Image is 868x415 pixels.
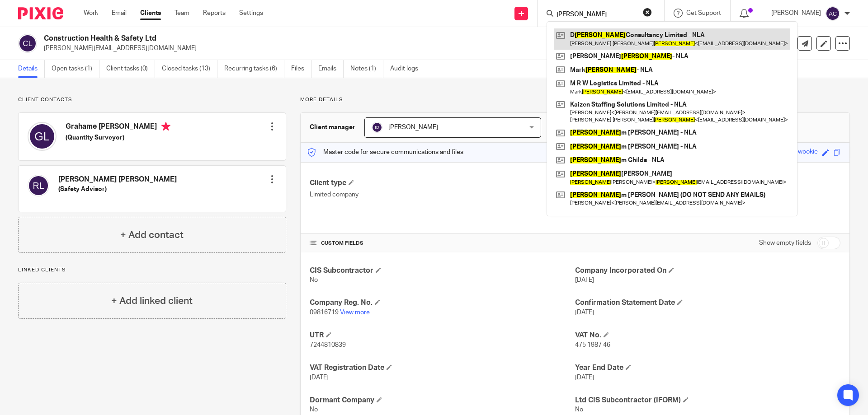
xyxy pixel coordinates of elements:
[239,9,263,18] a: Settings
[18,7,63,19] img: Pixie
[575,342,610,348] span: 475 1987 46
[28,175,49,196] img: svg%3E
[310,396,575,405] h4: Dormant Company
[643,8,652,17] button: Clear
[340,309,370,316] a: View more
[310,277,318,283] span: No
[203,9,226,18] a: Reports
[84,9,98,18] a: Work
[58,185,177,194] h5: (Safety Advisor)
[162,60,217,78] a: Closed tasks (13)
[575,331,840,340] h4: VAT No.
[575,363,840,373] h4: Year End Date
[310,363,575,373] h4: VAT Registration Date
[18,266,286,274] p: Linked clients
[575,266,840,275] h4: Company Incorporated On
[66,133,170,142] h5: (Quantity Surveyor)
[111,294,193,308] h4: + Add linked client
[18,60,45,78] a: Details
[106,60,155,78] a: Client tasks (0)
[310,298,575,308] h4: Company Reg. No.
[175,9,189,18] a: Team
[686,10,721,16] span: Get Support
[759,238,811,247] label: Show empty fields
[318,60,344,78] a: Emails
[310,374,329,381] span: [DATE]
[52,60,99,78] a: Open tasks (1)
[224,60,284,78] a: Recurring tasks (6)
[310,406,318,413] span: No
[44,34,590,43] h2: Construction Health & Safety Ltd
[310,331,575,340] h4: UTR
[28,122,57,151] img: svg%3E
[826,6,840,21] img: svg%3E
[310,240,575,247] h4: CUSTOM FIELDS
[575,406,583,413] span: No
[575,298,840,308] h4: Confirmation Statement Date
[66,122,170,133] h4: Grahame [PERSON_NAME]
[300,96,850,103] p: More details
[112,9,127,18] a: Email
[18,34,37,53] img: svg%3E
[575,277,594,283] span: [DATE]
[575,309,594,316] span: [DATE]
[310,342,346,348] span: 7244810839
[120,228,184,242] h4: + Add contact
[575,396,840,405] h4: Ltd CIS Subcontractor (IFORM)
[350,60,383,78] a: Notes (1)
[307,148,463,157] p: Master code for secure communications and files
[556,11,637,19] input: Search
[161,122,170,131] i: Primary
[771,9,821,18] p: [PERSON_NAME]
[390,60,425,78] a: Audit logs
[18,96,286,103] p: Client contacts
[310,190,575,199] p: Limited company
[310,178,575,188] h4: Client type
[310,309,339,316] span: 09816719
[58,175,177,184] h4: [PERSON_NAME] [PERSON_NAME]
[388,124,438,131] span: [PERSON_NAME]
[372,122,382,133] img: svg%3E
[140,9,161,18] a: Clients
[310,266,575,275] h4: CIS Subcontractor
[44,44,727,53] p: [PERSON_NAME][EMAIL_ADDRESS][DOMAIN_NAME]
[291,60,311,78] a: Files
[310,123,355,132] h3: Client manager
[575,374,594,381] span: [DATE]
